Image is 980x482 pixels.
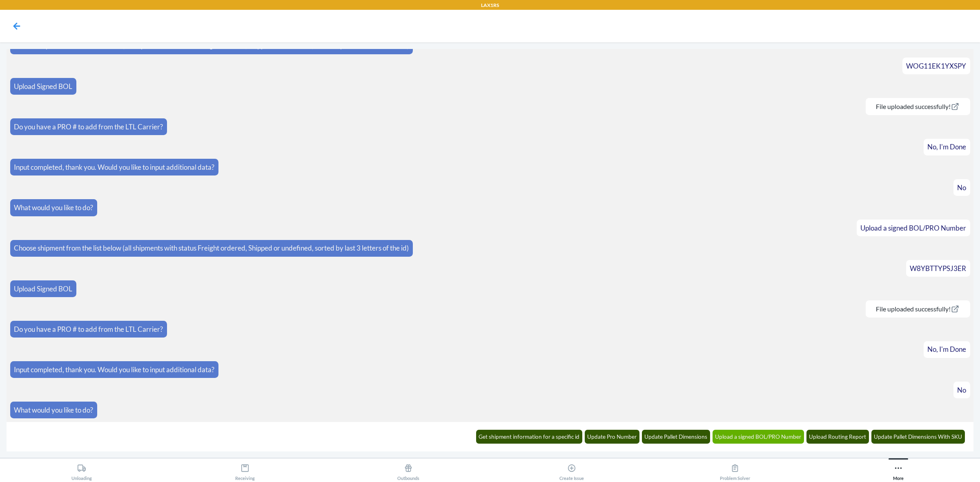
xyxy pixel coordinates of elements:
[910,264,966,273] span: W8YBTTYPSJ3ER
[490,458,653,481] button: Create Issue
[957,183,966,192] span: No
[871,430,965,444] button: Update Pallet Dimensions With SKU
[14,162,214,173] p: Input completed, thank you. Would you like to input additional data?
[869,102,966,110] a: File uploaded successfully!
[14,405,93,415] p: What would you like to do?
[869,305,966,313] a: File uploaded successfully!
[14,243,409,253] p: Choose shipment from the list below (all shipments with status Freight ordered, Shipped or undefi...
[14,122,163,132] p: Do you have a PRO # to add from the LTL Carrier?
[14,202,93,213] p: What would you like to do?
[957,386,966,394] span: No
[927,142,966,151] span: No, I'm Done
[235,460,255,481] div: Receiving
[653,458,817,481] button: Problem Solver
[893,460,904,481] div: More
[71,460,92,481] div: Unloading
[397,460,419,481] div: Outbounds
[585,430,640,444] button: Update Pro Number
[906,62,966,70] span: WOG11EK1YXSPY
[720,460,750,481] div: Problem Solver
[806,430,869,444] button: Upload Routing Report
[14,284,72,294] p: Upload Signed BOL
[642,430,710,444] button: Update Pallet Dimensions
[14,364,214,375] p: Input completed, thank you. Would you like to input additional data?
[860,224,966,232] span: Upload a signed BOL/PRO Number
[559,460,584,481] div: Create Issue
[163,458,327,481] button: Receiving
[481,2,499,9] p: LAX1RS
[927,345,966,353] span: No, I'm Done
[14,324,163,335] p: Do you have a PRO # to add from the LTL Carrier?
[476,430,583,444] button: Get shipment information for a specific id
[327,458,490,481] button: Outbounds
[713,430,804,444] button: Upload a signed BOL/PRO Number
[817,458,980,481] button: More
[14,81,72,92] p: Upload Signed BOL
